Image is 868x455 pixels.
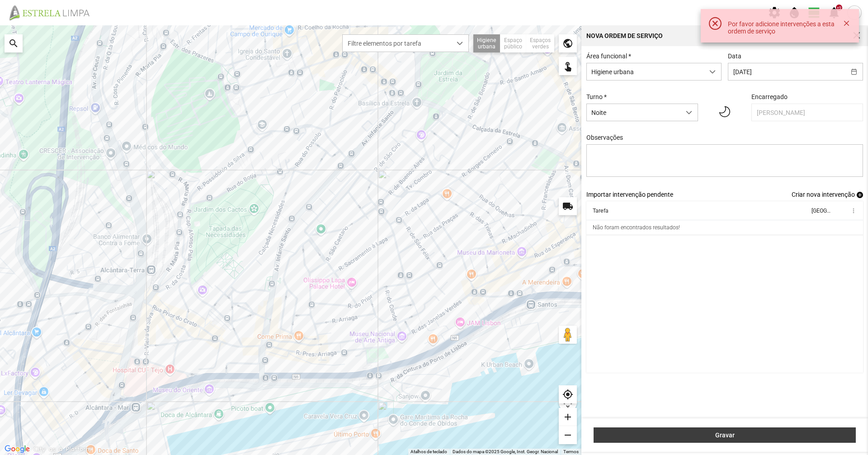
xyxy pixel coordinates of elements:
span: Gravar [599,431,851,439]
div: +9 [836,5,842,11]
div: search [5,34,23,52]
div: dropdown trigger [704,63,722,80]
span: more_vert [849,207,857,214]
div: Espaço público [500,34,526,52]
a: Termos (abre num novo separador) [563,449,579,454]
span: Higiene urbana [587,63,704,80]
label: Encarregado [751,93,788,100]
label: Observações [586,134,623,141]
span: Filtre elementos por tarefa [343,35,451,52]
div: add [559,408,577,426]
span: Importar intervenção pendente [586,191,673,198]
button: Atalhos de teclado [410,449,447,455]
div: public [559,34,577,52]
div: [GEOGRAPHIC_DATA] [811,208,830,214]
span: Criar nova intervenção [792,191,855,198]
div: remove [559,426,577,444]
a: Abrir esta área no Google Maps (abre uma nova janela) [2,443,32,455]
div: Higiene urbana [473,34,500,52]
div: local_shipping [559,197,577,215]
span: view_day [807,6,821,19]
div: Não foram encontrados resultados! [593,224,680,231]
button: Gravar [594,427,856,443]
label: Data [728,52,741,60]
div: Nova Ordem de Serviço [586,33,663,39]
span: settings [768,6,781,19]
div: dropdown trigger [451,35,469,52]
span: Dados do mapa ©2025 Google, Inst. Geogr. Nacional [453,449,558,454]
div: Por favor adicione intervenções a esta ordem de serviço [728,20,842,35]
span: water_drop [788,6,801,19]
div: Tarefa [593,208,609,214]
label: Área funcional * [586,52,631,60]
div: Espaços verdes [526,34,554,52]
img: 01n.svg [719,102,730,121]
span: Noite [587,104,680,121]
span: add [857,192,863,198]
label: Turno * [586,93,607,100]
img: Google [2,443,32,455]
div: touch_app [559,57,577,75]
img: file [6,5,99,21]
div: my_location [559,385,577,403]
span: notifications [827,6,841,19]
div: dropdown trigger [680,104,698,121]
button: Arraste o Pegman para o mapa para abrir o Street View [559,326,577,344]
